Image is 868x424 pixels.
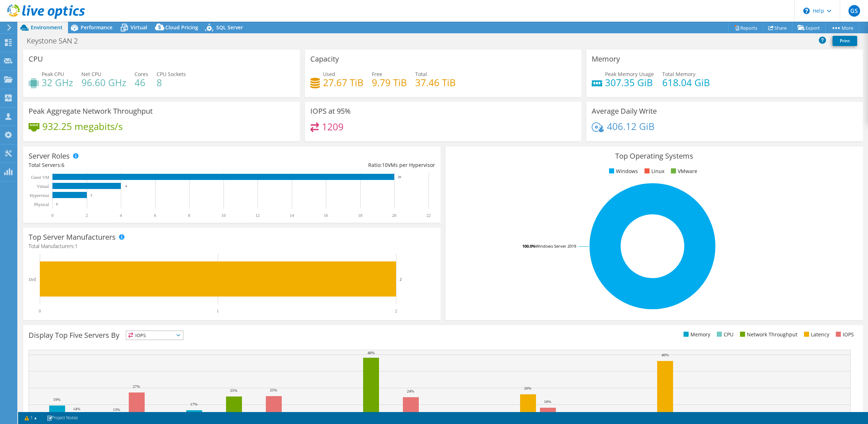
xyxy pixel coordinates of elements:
h4: 46 [135,79,148,87]
text: 14% [73,407,80,411]
a: Reports [728,22,763,33]
h4: 1209 [322,123,344,131]
h4: 96.60 GHz [81,79,126,87]
span: Total Memory [662,71,695,77]
span: Virtual [131,24,147,31]
text: 48% [367,350,375,355]
h4: 32 GHz [42,79,73,87]
h4: 27.67 TiB [323,79,363,87]
a: Project Notes [42,413,83,423]
text: 24% [407,389,414,393]
h4: 406.12 GiB [607,122,655,130]
svg: \n [803,8,810,14]
h3: Top Operating Systems [451,152,858,160]
span: Cores [135,71,148,77]
li: Linux [643,167,664,175]
a: Share [763,22,792,33]
span: 10 [382,161,388,168]
h4: 9.79 TiB [372,79,407,87]
text: 0 [56,202,58,206]
span: GS [848,5,860,17]
a: Print [833,36,857,46]
li: Latency [802,331,829,339]
text: 2 [86,213,88,218]
text: 6 [154,213,156,218]
span: SQL Server [216,24,243,31]
span: 1 [75,243,78,249]
text: Virtual [37,184,49,189]
text: 2 [400,277,402,281]
text: 25% [230,388,237,392]
span: CPU Sockets [157,71,186,77]
h3: Capacity [310,55,339,63]
text: 17% [190,402,197,406]
a: Export [792,22,826,33]
text: 20 [398,175,401,179]
span: Used [323,71,335,77]
h3: Server Roles [29,152,70,160]
a: More [825,22,859,33]
text: Hypervisor [30,193,49,198]
li: VMware [669,167,697,175]
text: 1 [217,308,219,314]
span: Performance [81,24,112,31]
text: 18 [358,213,362,218]
text: 4 [125,184,127,188]
text: 25% [270,388,277,392]
text: Guest VM [31,175,49,180]
h3: CPU [29,55,43,63]
h4: 307.35 GiB [605,79,654,87]
span: Environment [31,24,63,31]
h1: Keystone SAN 2 [24,37,89,45]
span: Net CPU [81,71,101,77]
h4: Total Manufacturers: [29,242,435,250]
h3: IOPS at 95% [310,107,351,115]
text: 14 [290,213,294,218]
text: 4 [120,213,122,218]
text: 46% [661,353,669,357]
li: Windows [607,167,638,175]
text: 2 [90,193,92,197]
text: 19% [53,397,60,402]
text: 27% [133,384,140,389]
text: 12 [255,213,260,218]
text: 2 [395,308,397,314]
text: 18% [544,399,551,404]
h4: 8 [157,79,186,87]
div: Ratio: VMs per Hypervisor [232,161,435,169]
text: 0 [51,213,54,218]
text: Dell [29,277,36,282]
h3: Peak Aggregate Network Throughput [29,107,153,115]
text: 22 [426,213,431,218]
span: Free [372,71,382,77]
span: Peak CPU [42,71,64,77]
text: 26% [524,386,531,390]
div: Total Servers: [29,161,232,169]
text: 13% [113,407,120,412]
span: 6 [61,161,64,168]
text: 0 [39,308,41,314]
h4: 932.25 megabits/s [42,122,123,130]
h3: Memory [592,55,620,63]
h4: 618.04 GiB [662,79,710,87]
text: 20 [392,213,396,218]
li: Network Throughput [738,331,797,339]
text: Physical [34,202,49,207]
text: 8 [188,213,190,218]
text: 11% [327,411,335,416]
span: Total [415,71,427,77]
a: 1 [20,413,42,423]
li: CPU [715,331,733,339]
text: 16 [324,213,328,218]
li: IOPS [834,331,854,339]
h3: Top Server Manufacturers [29,233,116,241]
tspan: 100.0% [522,243,536,249]
span: Cloud Pricing [165,24,198,31]
span: IOPS [126,331,183,340]
tspan: Windows Server 2019 [536,243,576,249]
li: Memory [682,331,710,339]
text: 10 [221,213,226,218]
h4: 37.46 TiB [415,79,456,87]
span: Peak Memory Usage [605,71,654,77]
h3: Average Daily Write [592,107,657,115]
